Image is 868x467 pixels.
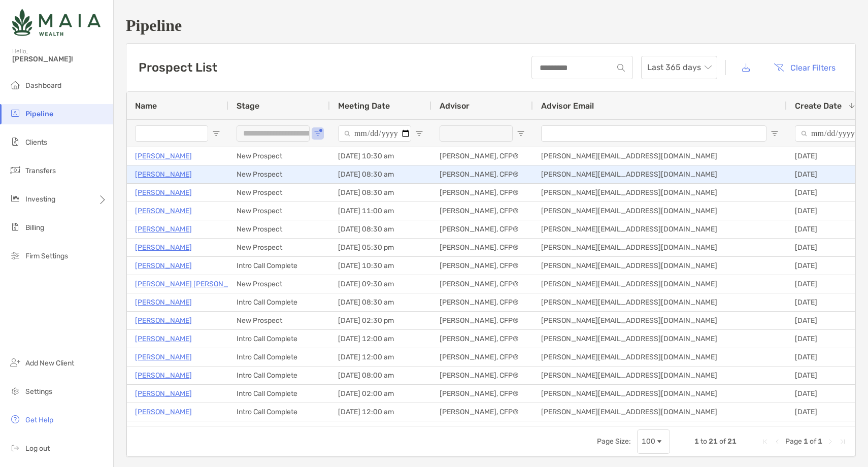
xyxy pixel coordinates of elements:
span: Pipeline [25,110,53,118]
span: [PERSON_NAME]! [12,55,107,63]
div: [DATE] 08:00 am [330,366,431,384]
img: investing icon [9,192,21,205]
div: Previous Page [773,438,781,446]
span: Transfers [25,166,56,175]
a: [PERSON_NAME] [135,351,192,363]
div: First Page [761,438,769,446]
div: [PERSON_NAME][EMAIL_ADDRESS][DOMAIN_NAME] [533,275,787,293]
a: [PERSON_NAME] [135,186,192,199]
div: [PERSON_NAME][EMAIL_ADDRESS][DOMAIN_NAME] [533,421,787,439]
div: [DATE] 08:30 am [330,184,431,202]
div: Page Size: [597,437,631,446]
div: [PERSON_NAME], CFP® [431,257,533,275]
div: [PERSON_NAME][EMAIL_ADDRESS][DOMAIN_NAME] [533,330,787,348]
span: 1 [818,437,822,446]
div: New Prospect [228,202,330,220]
span: Add New Client [25,359,74,368]
span: 21 [709,437,718,446]
div: New Prospect [228,220,330,238]
div: [DATE] 08:30 am [330,165,431,183]
div: [PERSON_NAME], CFP® [431,220,533,238]
h1: Pipeline [126,16,856,35]
a: [PERSON_NAME] [135,241,192,254]
h3: Prospect List [139,60,217,75]
div: [PERSON_NAME], CFP® [431,184,533,202]
span: 1 [694,437,699,446]
div: [DATE] 09:30 am [330,275,431,293]
img: clients icon [9,136,21,148]
div: New Prospect [228,184,330,202]
div: [DATE] 10:30 am [330,257,431,275]
div: [PERSON_NAME][EMAIL_ADDRESS][DOMAIN_NAME] [533,293,787,311]
a: [PERSON_NAME] [135,406,192,418]
div: Page Size [637,429,670,454]
a: [PERSON_NAME] [135,296,192,309]
button: Open Filter Menu [415,129,423,138]
a: [PERSON_NAME] [135,168,192,181]
input: Create Date Filter Input [795,125,868,142]
div: [DATE] 05:30 pm [330,239,431,256]
div: [PERSON_NAME], CFP® [431,366,533,384]
a: [PERSON_NAME] [135,259,192,272]
span: Firm Settings [25,252,68,260]
img: get-help icon [9,413,21,425]
div: [PERSON_NAME][EMAIL_ADDRESS][DOMAIN_NAME] [533,403,787,421]
span: Log out [25,444,50,453]
div: Intro Call Complete [228,348,330,366]
div: Intro Call Complete [228,403,330,421]
a: [PERSON_NAME] [135,205,192,217]
a: [PERSON_NAME] [135,314,192,327]
div: New Prospect [228,147,330,165]
div: [DATE] 02:30 pm [330,312,431,329]
img: logout icon [9,442,21,454]
div: [PERSON_NAME], CFP® [431,239,533,256]
a: [PERSON_NAME] [135,223,192,236]
div: [PERSON_NAME], CFP® [431,330,533,348]
div: [DATE] 12:00 am [330,421,431,439]
div: [PERSON_NAME][EMAIL_ADDRESS][DOMAIN_NAME] [533,239,787,256]
span: Get Help [25,416,53,424]
div: New Prospect [228,239,330,256]
div: Intro Call Complete [228,330,330,348]
a: [PERSON_NAME] [PERSON_NAME] [135,278,250,290]
span: Last 365 days [647,56,711,79]
div: [DATE] 10:30 am [330,147,431,165]
span: Name [135,101,157,111]
p: [PERSON_NAME] [135,369,192,382]
img: firm-settings icon [9,249,21,261]
span: 1 [804,437,808,446]
span: to [700,437,707,446]
div: [PERSON_NAME], CFP® [431,403,533,421]
span: of [810,437,816,446]
div: [PERSON_NAME], CFP® [431,385,533,403]
span: Clients [25,138,47,147]
div: [PERSON_NAME], CFP® [431,275,533,293]
img: transfers icon [9,164,21,176]
div: [DATE] 02:00 am [330,385,431,403]
span: 21 [727,437,737,446]
div: [PERSON_NAME][EMAIL_ADDRESS][DOMAIN_NAME] [533,312,787,329]
a: [PERSON_NAME] [135,332,192,345]
div: Intro Call Complete [228,421,330,439]
div: [DATE] 12:00 am [330,348,431,366]
div: [PERSON_NAME][EMAIL_ADDRESS][DOMAIN_NAME] [533,147,787,165]
div: Intro Call Complete [228,385,330,403]
div: [PERSON_NAME][EMAIL_ADDRESS][DOMAIN_NAME] [533,220,787,238]
span: Billing [25,223,44,232]
div: [DATE] 12:00 am [330,330,431,348]
a: [PERSON_NAME] [135,150,192,162]
div: [PERSON_NAME], CFP® [431,293,533,311]
div: [PERSON_NAME], CFP® [431,202,533,220]
div: [PERSON_NAME][EMAIL_ADDRESS][DOMAIN_NAME] [533,257,787,275]
div: [PERSON_NAME], CFP® [431,421,533,439]
div: [PERSON_NAME][EMAIL_ADDRESS][DOMAIN_NAME] [533,165,787,183]
div: Next Page [826,438,834,446]
img: billing icon [9,221,21,233]
input: Advisor Email Filter Input [541,125,766,142]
